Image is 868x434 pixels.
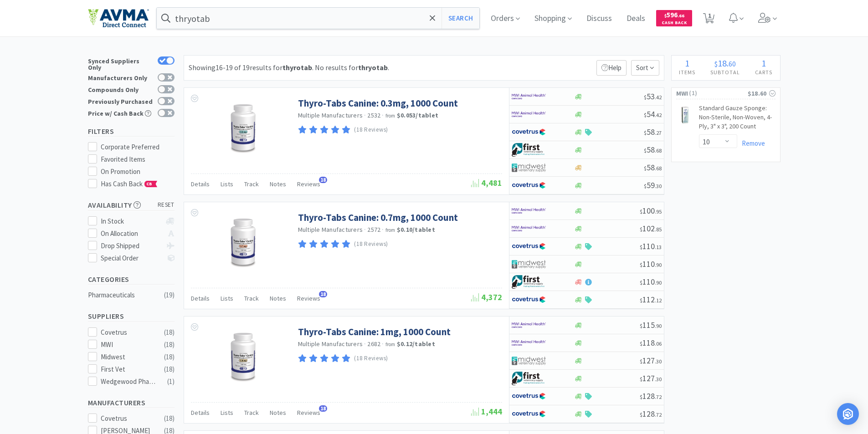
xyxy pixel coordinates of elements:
[655,261,662,268] span: . 90
[737,139,765,148] a: Remove
[644,112,647,118] span: $
[471,292,502,302] span: 4,372
[656,6,692,31] a: $596.66Cash Back
[512,389,546,403] img: 77fca1acd8b6420a9015268ca798ef17_1.png
[655,129,662,136] span: . 27
[644,94,647,101] span: $
[644,109,662,119] span: 54
[101,166,175,177] div: On Promotion
[221,294,233,302] span: Lists
[631,60,659,76] span: Sort
[640,279,642,286] span: $
[655,297,662,304] span: . 12
[101,376,157,387] div: Wedgewood Pharmacy
[298,326,451,338] a: Thyro-Tabs Canine: 1mg, 1000 Count
[88,85,153,93] div: Compounds Only
[640,408,662,419] span: 128
[164,327,175,338] div: ( 18 )
[640,208,642,215] span: $
[88,56,153,71] div: Synced Suppliers Only
[678,13,684,19] span: . 66
[512,161,546,174] img: 4dd14cff54a648ac9e977f0c5da9bc2e_5.png
[88,290,162,301] div: Pharmaceuticals
[298,225,363,234] a: Multiple Manufacturers
[699,104,776,134] a: Standard Gauze Sponge: Non-Sterile, Non-Woven, 4-Ply, 3" x 3", 200 Count
[640,320,662,330] span: 115
[512,275,546,289] img: 67d67680309e4a0bb49a5ff0391dcc42_6.png
[644,144,662,155] span: 58
[512,179,546,192] img: 77fca1acd8b6420a9015268ca798ef17_1.png
[88,274,175,285] h5: Categories
[397,111,438,119] strong: $0.053 / tablet
[640,261,642,268] span: $
[101,352,157,363] div: Midwest
[640,322,642,329] span: $
[297,408,320,417] span: Reviews
[655,340,662,347] span: . 06
[101,364,157,375] div: First Vet
[189,63,389,72] span: Showing 16-19 of 19 results for . No results for .
[644,127,662,137] span: 58
[354,354,388,363] p: (18 Reviews)
[164,352,175,363] div: ( 18 )
[512,407,546,421] img: 77fca1acd8b6420a9015268ca798ef17_1.png
[319,405,327,412] span: 18
[282,63,312,72] strong: thyrotab
[583,15,616,23] a: Discuss
[655,279,662,286] span: . 90
[382,340,384,348] span: ·
[655,376,662,383] span: . 30
[191,294,210,302] span: Details
[512,318,546,332] img: f6b2451649754179b5b4e0c70c3f7cb0_2.png
[640,393,642,400] span: $
[655,112,662,118] span: . 42
[270,294,286,302] span: Notes
[101,179,158,188] span: Has Cash Back
[655,393,662,400] span: . 72
[640,297,642,304] span: $
[224,97,262,156] img: c2343129d784400281dc238303898e43_169129.png
[221,408,233,417] span: Lists
[191,408,210,417] span: Details
[729,59,736,68] span: 60
[270,408,286,417] span: Notes
[158,200,175,210] span: reset
[655,411,662,418] span: . 72
[644,183,647,189] span: $
[512,204,546,218] img: f6b2451649754179b5b4e0c70c3f7cb0_2.png
[298,111,363,119] a: Multiple Manufacturers
[88,311,175,322] h5: Suppliers
[512,354,546,368] img: 4dd14cff54a648ac9e977f0c5da9bc2e_5.png
[640,259,662,269] span: 110
[644,180,662,190] span: 59
[221,180,233,188] span: Lists
[88,73,153,81] div: Manufacturers Only
[640,411,642,418] span: $
[640,340,642,347] span: $
[167,376,175,387] div: ( 1 )
[512,372,546,385] img: 67d67680309e4a0bb49a5ff0391dcc42_6.png
[88,200,175,210] h5: Availability
[672,68,703,77] h4: Items
[364,225,366,234] span: ·
[640,205,662,216] span: 100
[761,57,766,69] span: 1
[748,68,780,77] h4: Carts
[640,391,662,401] span: 128
[101,142,175,153] div: Corporate Preferred
[397,340,435,348] strong: $0.12 / tablet
[244,408,259,417] span: Track
[685,57,689,69] span: 1
[354,240,388,249] p: (18 Reviews)
[640,226,642,233] span: $
[512,240,546,253] img: 77fca1acd8b6420a9015268ca798ef17_1.png
[358,63,388,72] strong: thryotab
[145,181,154,187] span: CB
[88,126,175,137] h5: Filters
[837,403,859,425] div: Open Intercom Messenger
[471,178,502,188] span: 4,481
[382,111,384,119] span: ·
[191,180,210,188] span: Details
[512,107,546,121] img: f6b2451649754179b5b4e0c70c3f7cb0_2.png
[640,223,662,234] span: 102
